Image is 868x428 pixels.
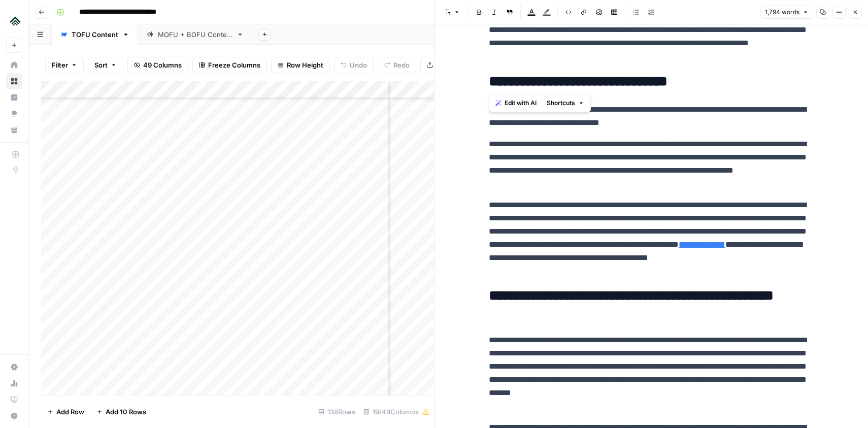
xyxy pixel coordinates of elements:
[6,12,24,30] img: Uplisting Logo
[94,60,108,70] span: Sort
[45,57,84,73] button: Filter
[192,57,267,73] button: Freeze Columns
[143,60,182,70] span: 49 Columns
[6,89,22,106] a: Insights
[359,404,434,420] div: 19/49 Columns
[88,57,123,73] button: Sort
[491,96,541,110] button: Edit with AI
[760,6,813,19] button: 1,794 words
[106,407,146,417] span: Add 10 Rows
[56,407,84,417] span: Add Row
[378,57,416,73] button: Redo
[41,404,90,420] button: Add Row
[334,57,374,73] button: Undo
[547,98,575,108] span: Shortcuts
[6,359,22,375] a: Settings
[765,8,799,17] span: 1,794 words
[6,8,22,34] button: Workspace: Uplisting
[6,73,22,89] a: Browse
[52,60,68,70] span: Filter
[350,60,367,70] span: Undo
[158,29,232,40] div: MOFU + BOFU Content
[208,60,260,70] span: Freeze Columns
[6,408,22,424] button: Help + Support
[271,57,330,73] button: Row Height
[6,122,22,138] a: Your Data
[90,404,152,420] button: Add 10 Rows
[6,375,22,391] a: Usage
[138,24,252,45] a: MOFU + BOFU Content
[543,96,588,110] button: Shortcuts
[6,57,22,73] a: Home
[127,57,188,73] button: 49 Columns
[393,60,410,70] span: Redo
[287,60,323,70] span: Row Height
[72,29,118,40] div: TOFU Content
[52,24,138,45] a: TOFU Content
[6,391,22,408] a: Learning Hub
[314,404,359,420] div: 138 Rows
[6,106,22,122] a: Opportunities
[505,98,537,108] span: Edit with AI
